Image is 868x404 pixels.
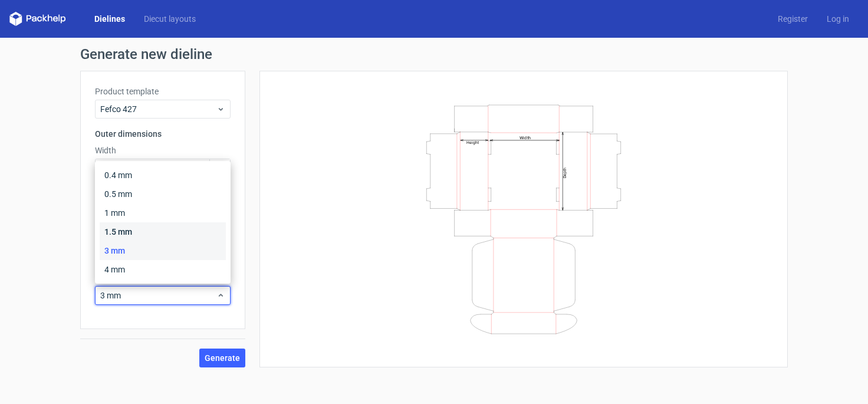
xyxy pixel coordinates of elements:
[80,47,788,61] h1: Generate new dieline
[209,159,230,177] span: mm
[768,13,817,25] a: Register
[100,290,216,301] span: 3 mm
[199,349,245,367] button: Generate
[817,13,859,25] a: Log in
[466,140,479,144] text: Height
[100,103,216,115] span: Fefco 427
[100,185,226,203] div: 0.5 mm
[95,128,231,140] h3: Outer dimensions
[205,354,240,362] span: Generate
[100,166,226,185] div: 0.4 mm
[95,144,231,156] label: Width
[100,260,226,279] div: 4 mm
[100,241,226,260] div: 3 mm
[134,13,205,25] a: Diecut layouts
[95,86,231,97] label: Product template
[85,13,134,25] a: Dielines
[520,134,531,140] text: Width
[100,203,226,222] div: 1 mm
[100,222,226,241] div: 1.5 mm
[563,167,567,178] text: Depth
